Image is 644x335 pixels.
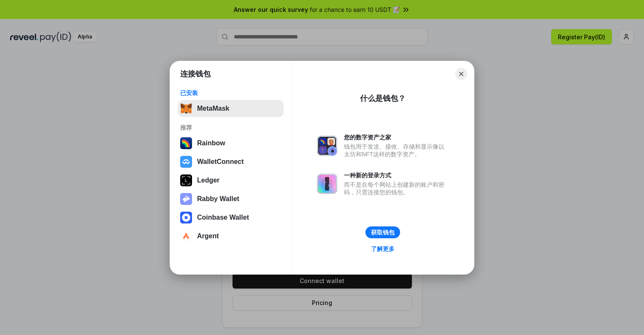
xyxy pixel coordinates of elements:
img: svg+xml,%3Csvg%20xmlns%3D%22http%3A%2F%2Fwww.w3.org%2F2000%2Fsvg%22%20fill%3D%22none%22%20viewBox... [317,174,337,194]
div: WalletConnect [197,158,244,166]
div: 一种新的登录方式 [344,172,449,179]
div: 推荐 [180,124,281,131]
div: Coinbase Wallet [197,214,249,221]
div: Rabby Wallet [197,195,239,203]
img: svg+xml,%3Csvg%20width%3D%2228%22%20height%3D%2228%22%20viewBox%3D%220%200%2028%2028%22%20fill%3D... [180,156,192,168]
button: Argent [178,228,284,245]
button: Rabby Wallet [178,191,284,207]
button: MetaMask [178,100,284,117]
button: Coinbase Wallet [178,209,284,226]
div: 了解更多 [371,245,395,253]
img: svg+xml,%3Csvg%20width%3D%22120%22%20height%3D%22120%22%20viewBox%3D%220%200%20120%20120%22%20fil... [180,137,192,149]
img: svg+xml,%3Csvg%20fill%3D%22none%22%20height%3D%2233%22%20viewBox%3D%220%200%2035%2033%22%20width%... [180,103,192,114]
img: svg+xml,%3Csvg%20xmlns%3D%22http%3A%2F%2Fwww.w3.org%2F2000%2Fsvg%22%20width%3D%2228%22%20height%3... [180,174,192,186]
img: svg+xml,%3Csvg%20xmlns%3D%22http%3A%2F%2Fwww.w3.org%2F2000%2Fsvg%22%20fill%3D%22none%22%20viewBox... [180,193,192,205]
div: 钱包用于发送、接收、存储和显示像以太坊和NFT这样的数字资产。 [344,143,449,158]
div: Rainbow [197,139,225,147]
button: Close [455,68,467,80]
button: 获取钱包 [365,226,400,238]
div: 获取钱包 [371,229,395,236]
img: svg+xml,%3Csvg%20width%3D%2228%22%20height%3D%2228%22%20viewBox%3D%220%200%2028%2028%22%20fill%3D... [180,212,192,223]
a: 了解更多 [366,243,400,254]
div: Argent [197,232,219,240]
div: 您的数字资产之家 [344,133,449,141]
div: 已安装 [180,89,281,97]
div: 什么是钱包？ [360,93,406,103]
button: Ledger [178,172,284,189]
div: Ledger [197,177,219,184]
button: Rainbow [178,135,284,152]
h1: 连接钱包 [180,69,211,79]
div: MetaMask [197,105,229,112]
div: 而不是在每个网站上创建新的账户和密码，只需连接您的钱包。 [344,181,449,196]
img: svg+xml,%3Csvg%20width%3D%2228%22%20height%3D%2228%22%20viewBox%3D%220%200%2028%2028%22%20fill%3D... [180,230,192,242]
button: WalletConnect [178,153,284,170]
img: svg+xml,%3Csvg%20xmlns%3D%22http%3A%2F%2Fwww.w3.org%2F2000%2Fsvg%22%20fill%3D%22none%22%20viewBox... [317,136,337,156]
